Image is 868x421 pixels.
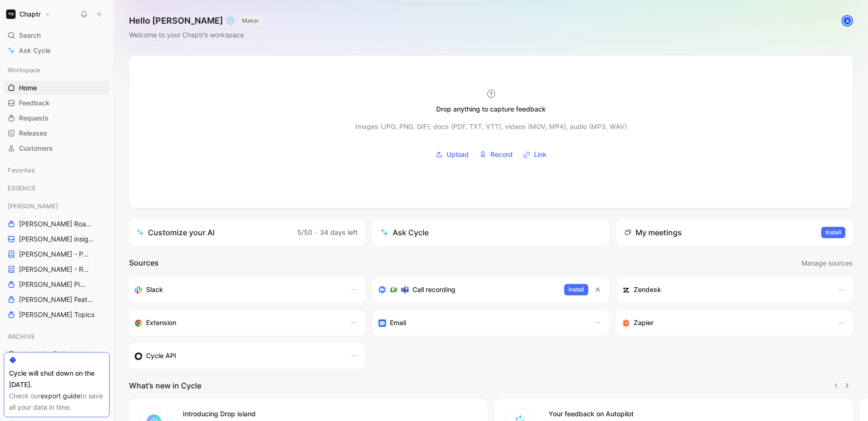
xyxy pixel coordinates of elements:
a: Customers [4,141,110,155]
span: Install [568,285,584,294]
h1: Chaptr [19,10,41,18]
div: Record & transcribe meetings from Zoom, Meet & Teams. [378,284,557,295]
div: Capture feedback from anywhere on the web [135,317,341,328]
h3: Call recording [413,284,455,295]
div: Favorites [4,163,110,177]
h3: Extension [146,317,176,328]
div: ESSENCE [4,181,110,198]
button: ChaptrChaptr [4,8,53,21]
span: Workspace [8,65,40,75]
span: Link [534,149,547,160]
span: [PERSON_NAME] Roadmap - open items [19,219,94,229]
button: Install [564,284,588,295]
button: Upload [432,147,472,162]
a: export guide [41,392,80,400]
button: Install [821,227,845,238]
span: ARCHIVE [8,332,35,341]
span: Record [490,149,513,160]
div: Workspace [4,63,110,77]
span: Releases [19,129,47,138]
a: [PERSON_NAME] - REFINEMENTS [4,262,110,276]
h3: Zendesk [634,284,661,295]
a: [PERSON_NAME] Roadmap - open items [4,217,110,231]
div: A [842,16,852,26]
span: Favorites [8,165,35,175]
div: Customize your AI [137,227,215,238]
span: Search [19,30,41,41]
a: [PERSON_NAME] Features [4,292,110,307]
h4: Your feedback on Autopilot [549,408,842,420]
a: [PERSON_NAME] - PLANNINGS [4,247,110,261]
h2: What’s new in Cycle [129,380,201,391]
div: Welcome to your Chaptr’s workspace [129,29,262,41]
div: [PERSON_NAME][PERSON_NAME] Roadmap - open items[PERSON_NAME] insights[PERSON_NAME] - PLANNINGS[PE... [4,199,110,322]
h2: Sources [129,257,159,269]
span: Feedback [19,98,50,108]
h3: Email [390,317,406,328]
h3: Slack [146,284,163,295]
button: Manage sources [801,257,853,269]
div: Sync customers & send feedback from custom sources. Get inspired by our favorite use case [135,350,341,361]
div: ARCHIVE [4,329,110,344]
span: Customers [19,144,53,153]
span: 5/50 [297,228,312,236]
a: Releases [4,126,110,140]
img: Chaptr [6,9,16,19]
a: [PERSON_NAME] insights [4,232,110,246]
div: Sync customers and create docs [622,284,828,295]
span: Install [825,228,841,237]
span: Requests [19,113,49,123]
div: Ask Cycle [380,227,429,238]
span: [PERSON_NAME] Features [19,295,97,304]
div: Images (JPG, PNG, GIF), docs (PDF, TXT, VTT), videos (MOV, MP4), audio (MP3, WAV) [355,121,627,132]
span: [PERSON_NAME] - REFINEMENTS [19,265,92,274]
button: Ask Cycle [373,219,609,246]
div: Forward emails to your feedback inbox [378,317,584,328]
span: ARCHIVE - [PERSON_NAME] Pipeline [19,350,99,359]
div: Search [4,28,110,43]
h3: Zapier [634,317,653,328]
a: Ask Cycle [4,43,110,58]
a: Home [4,81,110,95]
a: Requests [4,111,110,125]
h1: Hello [PERSON_NAME] ❄️ [129,15,262,26]
span: · [315,228,317,236]
div: ARCHIVEARCHIVE - [PERSON_NAME] PipelineARCHIVE - Noa Pipeline [4,329,110,377]
div: Check our to save all your data in time. [9,390,104,413]
span: [PERSON_NAME] Pipeline [19,280,88,289]
span: 34 days left [320,228,358,236]
span: Home [19,83,37,93]
h4: Introducing Drop island [183,408,476,420]
span: Upload [447,149,469,160]
a: ARCHIVE - [PERSON_NAME] Pipeline [4,347,110,361]
span: [PERSON_NAME] insights [19,234,96,244]
div: Cycle will shut down on the [DATE]. [9,368,104,390]
div: Sync your customers, send feedback and get updates in Slack [135,284,341,295]
div: Drop anything to capture feedback [436,103,546,115]
span: Manage sources [801,258,852,269]
a: Customize your AI5/50·34 days left [129,219,365,246]
span: ESSENCE [8,183,36,193]
div: My meetings [624,227,682,238]
span: [PERSON_NAME] Topics [19,310,95,319]
div: ESSENCE [4,181,110,195]
div: Capture feedback from thousands of sources with Zapier (survey results, recordings, sheets, etc). [622,317,828,328]
div: [PERSON_NAME] [4,199,110,213]
button: Record [476,147,516,162]
span: Ask Cycle [19,45,51,56]
a: Feedback [4,96,110,110]
button: Link [520,147,550,162]
span: [PERSON_NAME] [8,201,58,211]
h3: Cycle API [146,350,176,361]
a: [PERSON_NAME] Topics [4,308,110,322]
a: [PERSON_NAME] Pipeline [4,277,110,292]
span: [PERSON_NAME] - PLANNINGS [19,249,91,259]
button: MAKER [239,16,262,26]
